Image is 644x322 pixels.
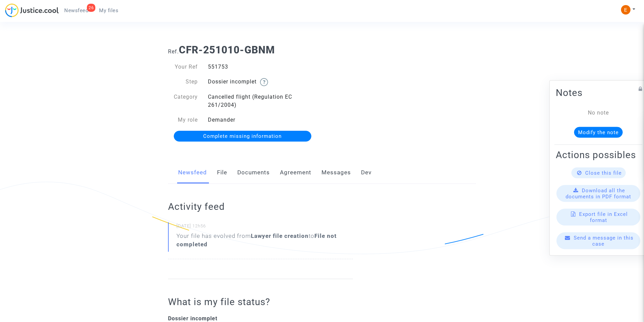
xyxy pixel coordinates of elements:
[574,234,634,247] span: Send a message in this case
[556,86,641,98] h2: Notes
[280,162,311,184] a: Agreement
[251,232,309,239] b: Lawyer file creation
[64,7,88,14] span: Newsfeed
[176,223,353,232] small: [DATE] 12h56
[574,127,623,138] button: Modify the note
[5,3,59,17] img: jc-logo.svg
[237,162,270,184] a: Documents
[203,93,322,109] div: Cancelled flight (Regulation EC 261/2004)
[163,116,203,124] div: My role
[203,63,322,71] div: 551753
[59,5,94,16] a: 26Newsfeed
[566,187,631,199] span: Download all the documents in PDF format
[585,170,622,176] span: Close this file
[556,149,641,160] h2: Actions possibles
[321,162,351,184] a: Messages
[87,4,95,12] div: 26
[566,108,631,117] div: No note
[176,232,353,249] div: Your file has evolved from to
[179,44,275,56] b: CFR-251010-GBNM
[99,7,118,14] span: My files
[203,78,322,86] div: Dossier incomplet
[168,201,353,213] h2: Activity feed
[94,5,124,16] a: My files
[260,78,268,86] img: help.svg
[168,296,353,308] h2: What is my file status?
[168,48,179,55] span: Ref.
[163,78,203,86] div: Step
[621,5,630,15] img: ACg8ocIeiFvHKe4dA5oeRFd_CiCnuxWUEc1A2wYhRJE3TTWt=s96-c
[203,116,322,124] div: Demander
[178,162,207,184] a: Newsfeed
[203,133,282,139] span: Complete missing information
[217,162,227,184] a: File
[163,93,203,109] div: Category
[163,63,203,71] div: Your Ref
[579,211,628,223] span: Export file in Excel format
[361,162,372,184] a: Dev
[176,232,337,248] b: File not completed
